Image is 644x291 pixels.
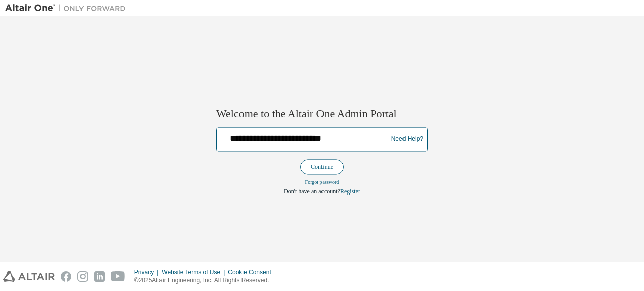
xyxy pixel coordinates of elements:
[61,271,71,282] img: facebook.svg
[134,268,162,276] div: Privacy
[300,159,344,174] button: Continue
[3,271,55,282] img: altair_logo.svg
[305,179,339,185] a: Forgot password
[94,271,105,282] img: linkedin.svg
[391,139,423,140] a: Need Help?
[228,268,277,276] div: Cookie Consent
[216,107,428,121] h2: Welcome to the Altair One Admin Portal
[162,268,228,276] div: Website Terms of Use
[77,271,88,282] img: instagram.svg
[111,271,125,282] img: youtube.svg
[5,3,131,13] img: Altair One
[340,188,360,195] a: Register
[284,188,340,195] span: Don't have an account?
[134,276,277,285] p: © 2025 Altair Engineering, Inc. All Rights Reserved.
